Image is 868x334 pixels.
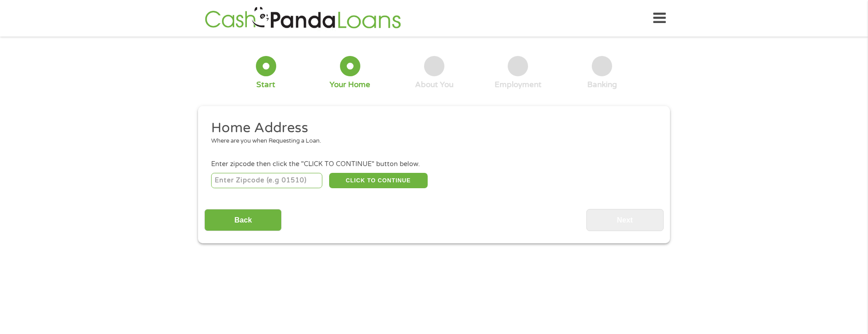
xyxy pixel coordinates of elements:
input: Next [586,209,664,231]
input: Back [204,209,282,231]
img: GetLoanNow Logo [202,5,404,31]
button: CLICK TO CONTINUE [329,173,428,188]
div: Where are you when Requesting a Loan. [211,137,651,146]
div: Start [256,80,275,90]
div: Enter zipcode then click the "CLICK TO CONTINUE" button below. [211,159,657,169]
div: Employment [495,80,542,90]
input: Enter Zipcode (e.g 01510) [211,173,323,188]
div: Your Home [330,80,370,90]
h2: Home Address [211,119,651,137]
div: Banking [587,80,617,90]
div: About You [415,80,453,90]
